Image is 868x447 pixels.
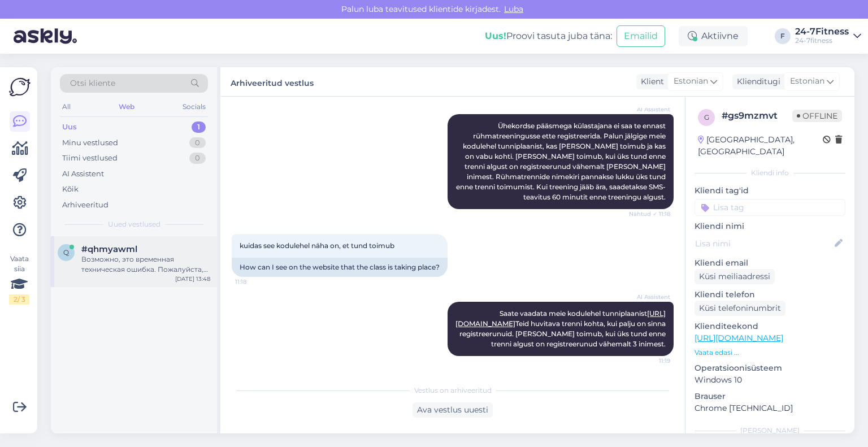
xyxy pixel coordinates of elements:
[695,237,832,250] input: Lisa nimi
[617,25,665,47] button: Emailid
[62,199,108,211] div: Arhiveeritud
[485,31,506,41] b: Uus!
[695,199,845,216] input: Lisa tag
[775,28,791,44] div: F
[485,29,612,43] div: Proovi tasuta juba täna:
[456,121,667,201] span: Ühekordse pääsmega külastajana ei saa te ennast rühmatreeningusse ette registreerida. Palun jälgi...
[231,74,314,89] label: Arhiveeritud vestlus
[63,248,69,257] span: q
[455,309,667,348] span: Saate vaadata meie kodulehel tunniplaanist Teid huvitava trenni kohta, kui palju on sinna registr...
[795,36,849,45] div: 24-7fitness
[695,390,845,402] p: Brauser
[636,76,664,88] div: Klient
[695,269,775,284] div: Küsi meiliaadressi
[795,27,861,45] a: 24-7Fitness24-7fitness
[795,27,849,36] div: 24-7Fitness
[695,333,783,343] a: [URL][DOMAIN_NAME]
[695,348,845,358] p: Vaata edasi ...
[70,77,115,89] span: Otsi kliente
[628,210,670,218] span: Nähtud ✓ 11:18
[189,153,206,164] div: 0
[732,76,780,88] div: Klienditugi
[9,294,29,305] div: 2 / 3
[62,153,118,164] div: Tiimi vestlused
[695,301,785,316] div: Küsi telefoninumbrit
[192,121,206,133] div: 1
[695,374,845,386] p: Windows 10
[628,293,670,301] span: AI Assistent
[679,26,748,46] div: Aktiivne
[232,258,448,277] div: How can I see on the website that the class is taking place?
[81,244,137,254] span: #qhmyawml
[695,426,845,436] div: [PERSON_NAME]
[695,320,845,332] p: Klienditeekond
[695,289,845,301] p: Kliendi telefon
[695,362,845,374] p: Operatsioonisüsteem
[62,121,77,133] div: Uus
[180,99,208,114] div: Socials
[501,4,527,14] span: Luba
[695,220,845,232] p: Kliendi nimi
[792,110,842,122] span: Offline
[790,75,824,88] span: Estonian
[81,254,210,275] div: Возможно, это временная техническая ошибка. Пожалуйста, закройте наш веб-сайт/приложение и очисти...
[704,113,709,121] span: g
[628,357,670,365] span: 11:19
[116,99,137,114] div: Web
[674,75,708,88] span: Estonian
[60,99,73,114] div: All
[695,257,845,269] p: Kliendi email
[695,402,845,414] p: Chrome [TECHNICAL_ID]
[62,184,79,195] div: Kõik
[175,275,210,283] div: [DATE] 13:48
[414,385,492,396] span: Vestlus on arhiveeritud
[108,219,160,229] span: Uued vestlused
[62,137,118,149] div: Minu vestlused
[9,254,29,305] div: Vaata siia
[722,109,792,123] div: # gs9mzmvt
[62,168,104,180] div: AI Assistent
[698,134,823,158] div: [GEOGRAPHIC_DATA], [GEOGRAPHIC_DATA]
[695,185,845,197] p: Kliendi tag'id
[413,402,493,418] div: Ava vestlus uuesti
[235,277,277,286] span: 11:18
[240,241,394,250] span: kuidas see kodulehel näha on, et tund toimub
[189,137,206,149] div: 0
[9,76,31,98] img: Askly Logo
[695,168,845,178] div: Kliendi info
[628,105,670,114] span: AI Assistent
